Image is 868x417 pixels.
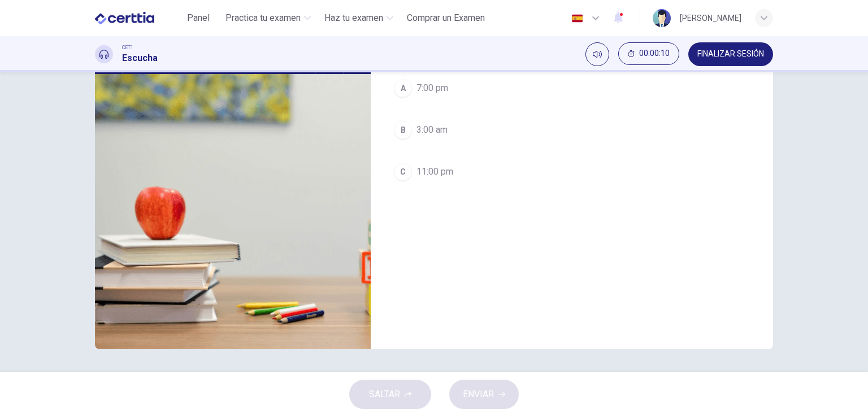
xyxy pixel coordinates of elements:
[95,7,180,29] a: CERTTIA logo
[618,42,679,66] div: Ocultar
[688,42,773,66] button: FINALIZAR SESIÓN
[639,49,670,58] span: 00:00:10
[122,51,158,65] h1: Escucha
[225,11,301,25] span: Practica tu examen
[389,158,755,186] button: C11:00 pm
[324,11,383,25] span: Haz tu examen
[389,74,755,102] button: A7:00 pm
[697,50,764,59] span: FINALIZAR SESIÓN
[407,11,485,25] span: Comprar un Examen
[122,44,133,51] span: CET1
[416,123,448,137] span: 3:00 am
[187,11,210,25] span: Panel
[416,165,453,179] span: 11:00 pm
[402,8,489,28] button: Comprar un Examen
[180,8,216,28] button: Panel
[320,8,398,28] button: Haz tu examen
[680,11,741,25] div: [PERSON_NAME]
[394,79,412,97] div: A
[394,163,412,181] div: C
[394,121,412,139] div: B
[570,14,584,23] img: es
[585,42,609,66] div: Silenciar
[221,8,315,28] button: Practica tu examen
[653,9,671,27] img: Profile picture
[416,81,448,95] span: 7:00 pm
[95,74,371,349] img: Part-time Work
[95,7,154,29] img: CERTTIA logo
[618,42,679,65] button: 00:00:10
[389,116,755,144] button: B3:00 am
